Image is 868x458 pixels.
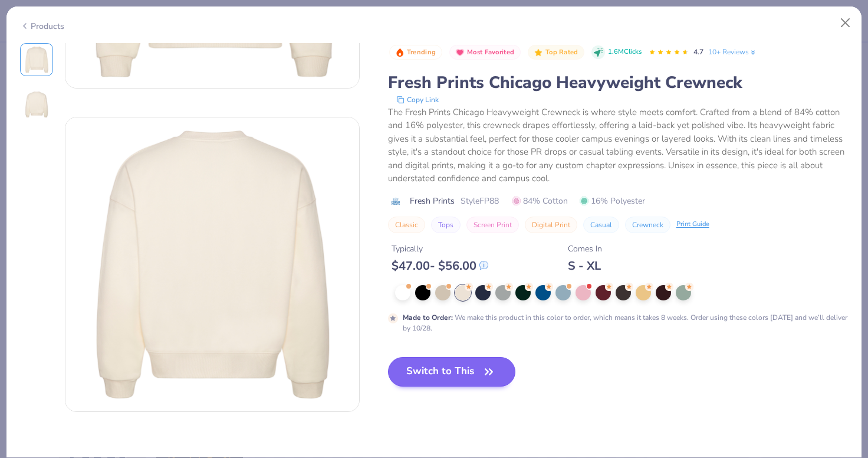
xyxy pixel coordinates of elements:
span: 1.6M Clicks [608,47,642,57]
div: Fresh Prints Chicago Heavyweight Crewneck [388,71,849,94]
img: Trending sort [395,48,405,57]
div: $ 47.00 - $ 56.00 [392,259,488,273]
span: Fresh Prints [410,195,455,207]
span: Trending [407,49,436,55]
span: 16% Polyester [580,195,645,207]
img: Front [22,45,51,74]
button: Crewneck [625,217,670,233]
div: Comes In [568,243,602,255]
img: Back [65,117,359,411]
button: Badge Button [449,45,521,60]
span: Most Favorited [467,49,514,55]
span: Style FP88 [461,195,499,207]
button: Digital Print [525,217,577,233]
div: The Fresh Prints Chicago Heavyweight Crewneck is where style meets comfort. Crafted from a blend ... [388,106,849,185]
div: Typically [392,243,488,255]
img: brand logo [388,197,404,206]
button: Casual [583,217,619,233]
div: We make this product in this color to order, which means it takes 8 weeks. Order using these colo... [403,312,849,333]
img: Back [22,90,51,119]
button: copy to clipboard [393,94,442,106]
button: Screen Print [466,217,519,233]
div: S - XL [568,259,602,273]
button: Tops [431,217,461,233]
a: 10+ Reviews [708,47,757,57]
button: Classic [388,217,425,233]
img: Most Favorited sort [455,48,465,57]
span: Top Rated [545,49,578,55]
button: Switch to This [388,357,516,387]
div: 4.7 Stars [649,43,689,62]
strong: Made to Order : [403,313,453,322]
div: Products [20,20,64,32]
div: Print Guide [676,220,709,230]
span: 4.7 [693,47,703,57]
button: Badge Button [528,45,584,60]
button: Close [834,12,857,34]
span: 84% Cotton [512,195,568,207]
img: Top Rated sort [534,48,543,57]
button: Badge Button [389,45,442,60]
